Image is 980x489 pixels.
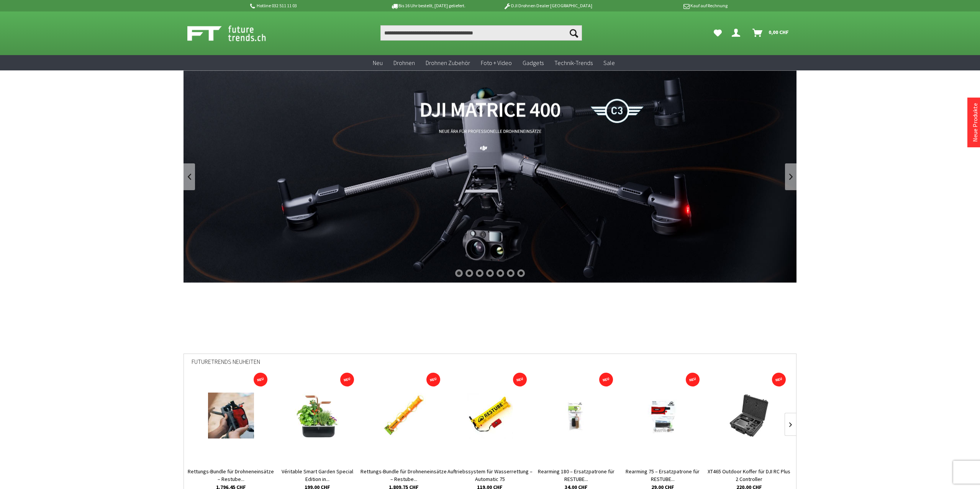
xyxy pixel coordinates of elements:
[523,59,544,67] span: Gadgets
[497,269,504,277] div: 5
[598,55,620,71] a: Sale
[294,393,340,438] img: Véritable Smart Garden Special Edition in Schwarz/Kupfer
[465,269,473,277] div: 2
[507,269,515,277] div: 6
[455,269,463,277] div: 1
[726,393,772,438] img: XT465 Outdoor Koffer für DJI RC Plus 2 Controller
[393,59,415,67] span: Drohnen
[533,468,619,483] a: Rearming 180 – Ersatzpatrone für RESTUBE...
[749,25,793,41] a: Warenkorb
[517,55,549,71] a: Gadgets
[640,393,686,438] img: Rearming 75 – Ersatzpatrone für RESTUBE Automatic 75
[380,25,582,41] input: Produkt, Marke, Kategorie, EAN, Artikelnummer…
[188,468,274,483] a: Rettungs-Bundle für Drohneneinsätze – Restube...
[608,1,727,10] p: Kauf auf Rechnung
[208,393,254,438] img: Rettungs-Bundle für Drohneneinsätze – Restube Automatic 75 + AD4 Abwurfsystem
[426,59,470,67] span: Drohnen Zubehör
[187,24,283,43] img: Shop Futuretrends - zur Startseite wechseln
[619,468,706,483] a: Rearming 75 – Ersatzpatrone für RESTUBE...
[420,55,475,71] a: Drohnen Zubehör
[488,1,608,10] p: DJI Drohnen Dealer [GEOGRAPHIC_DATA]
[553,393,599,438] img: Rearming 180 – Ersatzpatrone für RESTUBE Automatic PRO
[361,468,447,483] a: Rettungs-Bundle für Drohneneinsätze – Restube...
[467,393,513,438] img: Auftriebssystem für Wasserrettung – Automatic 75
[447,468,533,483] a: Auftriebssystem für Wasserrettung – Automatic 75
[368,1,488,10] p: Bis 16 Uhr bestellt, [DATE] geliefert.
[367,55,388,71] a: Neu
[388,55,420,71] a: Drohnen
[476,269,483,277] div: 3
[373,59,383,67] span: Neu
[481,59,512,67] span: Foto + Video
[971,103,979,142] a: Neue Produkte
[249,1,368,10] p: Hotline 032 511 11 03
[706,468,792,483] a: XT465 Outdoor Koffer für DJI RC Plus 2 Controller
[184,70,796,283] a: DJI Matrice 400
[769,26,789,38] span: 0,00 CHF
[566,25,582,41] button: Suchen
[729,25,746,41] a: Dein Konto
[549,55,598,71] a: Technik-Trends
[274,468,360,483] a: Véritable Smart Garden Special Edition in...
[475,55,517,71] a: Foto + Video
[554,59,593,67] span: Technik-Trends
[192,354,788,375] div: Futuretrends Neuheiten
[603,59,615,67] span: Sale
[381,393,427,438] img: Rettungs-Bundle für Drohneneinsätze – Restube Automatic 180 + AD4 Abwurfsystem
[517,269,525,277] div: 7
[486,269,494,277] div: 4
[792,468,878,483] a: Auftriebssystem für Wasserrettung – Automatic 180
[710,25,726,41] a: Meine Favoriten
